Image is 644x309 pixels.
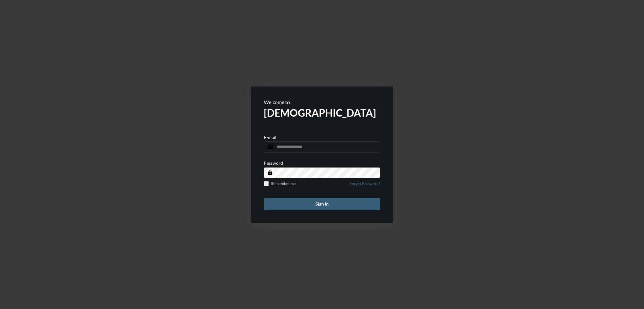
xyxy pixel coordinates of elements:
label: Remember me [264,181,296,186]
a: Forgot Password? [350,181,380,190]
p: E-mail [264,135,276,140]
p: Password [264,160,283,166]
h2: [DEMOGRAPHIC_DATA] [264,107,380,119]
button: Sign in [264,198,380,210]
p: Welcome to [264,99,380,105]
